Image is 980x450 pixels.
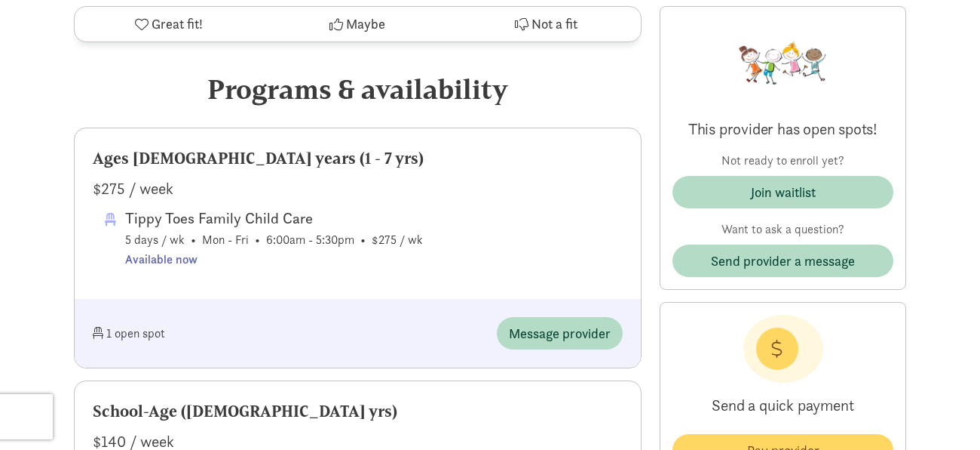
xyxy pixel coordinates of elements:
[509,323,611,344] span: Message provider
[738,19,828,100] img: Provider logo
[75,7,263,42] button: Great fit!
[93,146,623,171] div: Ages [DEMOGRAPHIC_DATA] years (1 - 7 yrs)
[672,119,893,140] p: This provider has open spots!
[497,317,623,350] button: Message provider
[93,317,358,350] div: 1 open spot
[672,220,893,239] p: Want to ask a question?
[263,7,452,42] button: Maybe
[346,14,385,35] span: Maybe
[93,177,623,201] div: $275 / week
[152,14,203,35] span: Great fit!
[452,7,641,42] button: Not a fit
[711,251,855,271] span: Send provider a message
[672,176,893,208] button: Join waitlist
[672,152,893,170] p: Not ready to enroll yet?
[121,5,306,20] div: about provider licensing.
[751,182,816,202] div: Join waitlist
[672,245,893,277] button: Send provider a message
[93,399,623,424] div: School-Age ([DEMOGRAPHIC_DATA] yrs)
[125,206,423,269] span: 5 days / wk • Mon - Fri • 6:00am - 5:30pm • $275 / wk
[672,383,893,428] p: Send a quick payment
[74,69,642,109] div: Programs & availability
[125,206,423,230] div: Tippy Toes Family Child Care
[125,250,423,270] div: Available now
[531,14,577,35] span: Not a fit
